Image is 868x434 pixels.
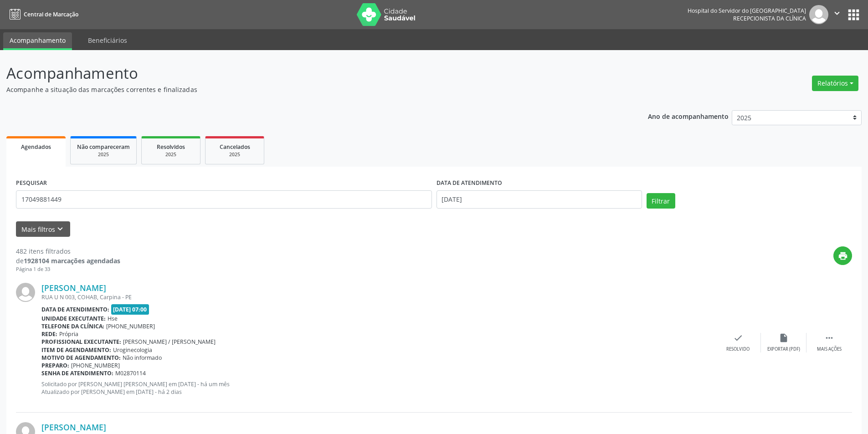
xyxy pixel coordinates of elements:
span: Uroginecologia [113,346,152,354]
b: Data de atendimento: [41,306,109,313]
span: [PERSON_NAME] / [PERSON_NAME] [123,338,216,346]
div: 2025 [77,151,130,158]
span: Cancelados [220,143,250,151]
a: [PERSON_NAME] [41,283,106,293]
b: Rede: [41,330,57,338]
i: print [838,251,848,261]
button: Filtrar [647,193,675,209]
span: [PHONE_NUMBER] [71,362,120,369]
div: Página 1 de 33 [16,266,120,273]
span: Central de Marcação [24,10,78,18]
b: Profissional executante: [41,338,121,346]
div: Hospital do Servidor do [GEOGRAPHIC_DATA] [688,7,806,15]
i:  [824,333,834,343]
b: Item de agendamento: [41,346,111,354]
span: Própria [59,330,78,338]
img: img [809,5,828,24]
input: Nome, código do beneficiário ou CPF [16,190,432,209]
button: print [833,246,852,265]
i: insert_drive_file [779,333,789,343]
button: apps [846,7,862,23]
p: Solicitado por [PERSON_NAME] [PERSON_NAME] em [DATE] - há um mês Atualizado por [PERSON_NAME] em ... [41,380,715,396]
span: [PHONE_NUMBER] [106,322,155,330]
img: img [16,283,35,302]
span: Não informado [123,354,162,362]
div: RUA U N 003, COHAB, Carpina - PE [41,293,715,301]
strong: 1928104 marcações agendadas [24,256,120,265]
span: [DATE] 07:00 [111,304,149,315]
b: Preparo: [41,362,69,369]
span: Não compareceram [77,143,130,151]
span: Recepcionista da clínica [733,15,806,22]
i: check [733,333,743,343]
i: keyboard_arrow_down [55,224,65,234]
div: Mais ações [817,346,842,352]
p: Acompanhe a situação das marcações correntes e finalizadas [6,85,605,94]
span: Hse [108,315,118,322]
div: Resolvido [726,346,750,352]
b: Senha de atendimento: [41,369,113,377]
button: Relatórios [812,76,858,91]
button: Mais filtroskeyboard_arrow_down [16,221,70,237]
label: PESQUISAR [16,176,47,190]
a: Beneficiários [82,32,134,48]
i:  [832,8,842,18]
p: Acompanhamento [6,62,605,85]
a: Central de Marcação [6,7,78,22]
span: M02870114 [115,369,146,377]
label: DATA DE ATENDIMENTO [437,176,502,190]
div: 2025 [148,151,194,158]
div: Exportar (PDF) [767,346,800,352]
div: de [16,256,120,266]
b: Motivo de agendamento: [41,354,121,362]
a: [PERSON_NAME] [41,422,106,432]
span: Agendados [21,143,51,151]
div: 482 itens filtrados [16,246,120,256]
p: Ano de acompanhamento [648,110,729,122]
button:  [828,5,846,24]
a: Acompanhamento [3,32,72,50]
span: Resolvidos [157,143,185,151]
b: Unidade executante: [41,315,106,322]
div: 2025 [212,151,257,158]
b: Telefone da clínica: [41,322,104,330]
input: Selecione um intervalo [437,190,642,209]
